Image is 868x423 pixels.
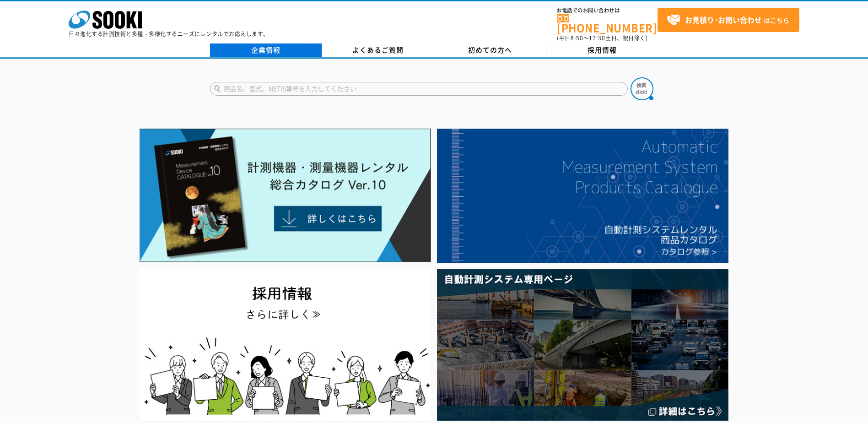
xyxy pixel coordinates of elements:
a: よくあるご質問 [322,43,434,57]
input: 商品名、型式、NETIS番号を入力してください [210,82,628,96]
img: 自動計測システムカタログ [437,129,728,263]
img: Catalog Ver10 [140,129,431,262]
span: 8:50 [571,34,583,42]
span: (平日 ～ 土日、祝日除く) [557,34,647,42]
p: 日々進化する計測技術と多種・多様化するニーズにレンタルでお応えします。 [69,31,269,37]
img: btn_search.png [631,77,653,100]
a: 採用情報 [546,43,658,57]
img: 自動計測システム専用ページ [437,269,728,421]
a: 初めての方へ [434,43,546,57]
span: お電話でのお問い合わせは [557,8,658,13]
a: 企業情報 [210,43,322,57]
a: [PHONE_NUMBER] [557,14,658,33]
span: 初めての方へ [468,45,512,55]
img: SOOKI recruit [140,269,431,421]
span: はこちら [667,13,789,27]
span: 17:30 [589,34,605,42]
strong: お見積り･お問い合わせ [685,14,762,25]
a: お見積り･お問い合わせはこちら [658,8,799,32]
